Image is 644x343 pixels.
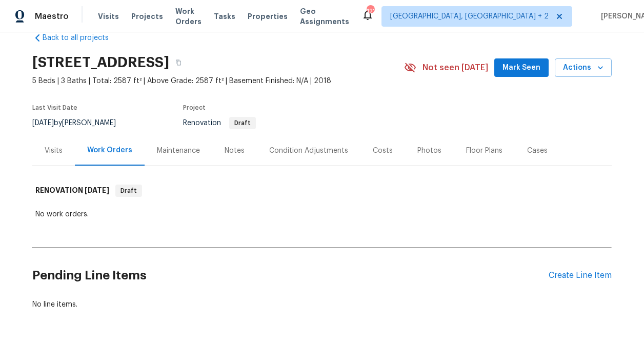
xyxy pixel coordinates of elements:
button: Mark Seen [494,58,549,77]
div: No line items. [32,299,612,310]
div: RENOVATION [DATE]Draft [32,174,612,207]
span: Maestro [35,11,69,22]
div: Maintenance [157,146,200,156]
span: Work Orders [175,6,202,27]
div: Photos [417,146,441,156]
h6: RENOVATION [35,185,109,197]
span: Actions [563,62,603,74]
span: Not seen [DATE] [422,63,488,73]
div: No work orders. [35,209,609,219]
button: Actions [555,58,612,77]
span: Projects [131,11,163,22]
span: Last Visit Date [32,105,77,111]
div: Visits [45,146,63,156]
span: [GEOGRAPHIC_DATA], [GEOGRAPHIC_DATA] + 2 [390,11,549,22]
span: [DATE] [85,187,109,194]
span: Properties [248,11,288,22]
div: by [PERSON_NAME] [32,117,128,129]
span: Draft [116,186,141,196]
span: Renovation [183,119,256,127]
span: 5 Beds | 3 Baths | Total: 2587 ft² | Above Grade: 2587 ft² | Basement Finished: N/A | 2018 [32,76,404,86]
span: [DATE] [32,119,54,127]
button: Copy Address [169,53,188,72]
div: Condition Adjustments [269,146,348,156]
a: Back to all projects [32,33,131,43]
div: Costs [373,146,393,156]
span: Mark Seen [502,62,540,74]
div: Floor Plans [466,146,502,156]
div: Create Line Item [549,271,612,280]
span: Geo Assignments [300,6,349,27]
span: Project [183,105,206,111]
span: Draft [230,120,255,126]
div: 122 [367,6,374,16]
div: Work Orders [87,145,132,155]
h2: Pending Line Items [32,252,549,299]
div: Cases [527,146,548,156]
span: Visits [98,11,119,22]
div: Notes [225,146,245,156]
h2: [STREET_ADDRESS] [32,57,169,68]
span: Tasks [214,13,235,20]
